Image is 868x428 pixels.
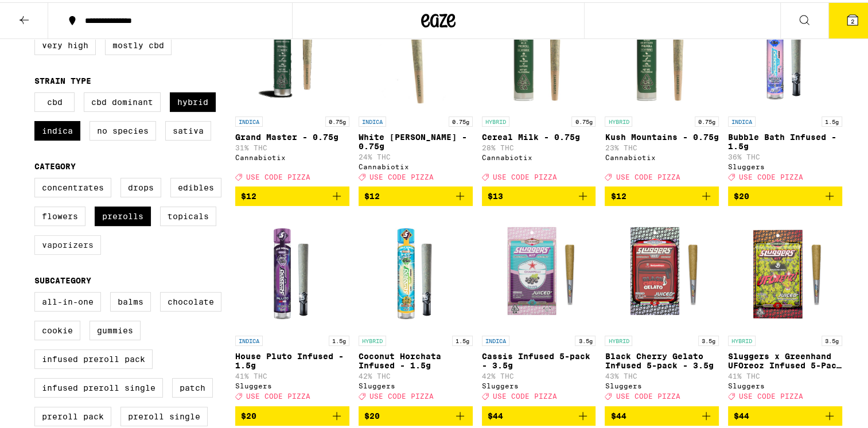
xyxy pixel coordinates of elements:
button: Add to bag [728,404,842,423]
label: All-In-One [34,290,101,309]
label: Indica [34,119,80,138]
label: Mostly CBD [105,33,172,53]
span: USE CODE PIZZA [493,171,557,178]
label: Patch [172,376,213,395]
button: Add to bag [235,184,349,204]
p: 1.5g [822,114,842,124]
span: $13 [488,189,503,199]
div: Cannabiotix [359,161,473,168]
span: USE CODE PIZZA [246,391,310,398]
span: $12 [364,189,380,199]
p: 0.75g [325,114,349,124]
img: Sluggers - Cassis Infused 5-pack - 3.5g [482,213,596,328]
button: Add to bag [359,404,473,423]
span: USE CODE PIZZA [369,391,434,398]
span: $20 [241,409,256,418]
a: Open page for Sluggers x Greenhand UFOreoz Infused 5-Pack - 3.5g from Sluggers [728,213,842,403]
p: HYBRID [728,333,756,344]
span: USE CODE PIZZA [369,171,434,178]
p: Sluggers x Greenhand UFOreoz Infused 5-Pack - 3.5g [728,349,842,368]
span: USE CODE PIZZA [739,171,803,178]
div: Cannabiotix [605,151,719,159]
div: Sluggers [728,161,842,168]
span: USE CODE PIZZA [616,171,680,178]
img: Sluggers - Black Cherry Gelato Infused 5-pack - 3.5g [605,213,719,328]
p: 0.75g [449,114,473,124]
span: $20 [364,409,380,418]
div: Sluggers [728,380,842,387]
label: Preroll Pack [34,404,111,424]
button: Add to bag [359,184,473,204]
p: HYBRID [605,114,632,124]
p: INDICA [359,114,386,124]
p: 31% THC [235,142,349,149]
div: Sluggers [359,380,473,387]
p: 28% THC [482,142,596,149]
p: 3.5g [575,333,595,344]
p: Bubble Bath Infused - 1.5g [728,130,842,149]
label: Gummies [89,318,141,338]
span: $20 [734,189,749,199]
label: Topicals [160,204,216,224]
label: CBD [34,90,75,110]
p: HYBRID [359,333,386,344]
div: Sluggers [235,380,349,387]
legend: Category [34,159,76,169]
span: USE CODE PIZZA [493,391,557,398]
p: House Pluto Infused - 1.5g [235,349,349,368]
label: Concentrates [34,176,111,195]
span: $44 [734,409,749,418]
span: USE CODE PIZZA [739,391,803,398]
span: USE CODE PIZZA [246,171,310,178]
span: $44 [488,409,503,418]
legend: Strain Type [34,74,91,83]
img: Sluggers - House Pluto Infused - 1.5g [235,213,349,328]
p: INDICA [235,333,263,344]
p: Coconut Horchata Infused - 1.5g [359,349,473,368]
label: Edibles [170,176,221,195]
p: 42% THC [482,370,596,378]
p: White [PERSON_NAME] - 0.75g [359,130,473,149]
label: Cookie [34,318,80,338]
span: $12 [610,189,626,199]
a: Open page for Black Cherry Gelato Infused 5-pack - 3.5g from Sluggers [605,213,719,403]
p: 3.5g [822,333,842,344]
p: INDICA [728,114,756,124]
button: Add to bag [605,184,719,204]
label: Flowers [34,204,85,224]
img: Sluggers - Sluggers x Greenhand UFOreoz Infused 5-Pack - 3.5g [728,213,842,328]
p: 43% THC [605,370,719,378]
label: Hybrid [170,90,216,110]
a: Open page for Cassis Infused 5-pack - 3.5g from Sluggers [482,213,596,403]
button: Add to bag [482,404,596,423]
label: Chocolate [160,290,221,309]
span: USE CODE PIZZA [616,391,680,398]
p: 41% THC [235,370,349,378]
label: Prerolls [95,204,151,224]
p: HYBRID [605,333,632,344]
div: Sluggers [605,380,719,387]
p: 1.5g [452,333,473,344]
p: Kush Mountains - 0.75g [605,130,719,139]
label: Infused Preroll Single [34,376,163,395]
p: 0.75g [695,114,719,124]
label: No Species [89,119,156,138]
p: 23% THC [605,142,719,149]
p: 3.5g [698,333,719,344]
span: $12 [241,189,256,199]
span: $44 [610,409,626,418]
p: Cereal Milk - 0.75g [482,130,596,139]
label: CBD Dominant [84,90,161,110]
button: Add to bag [482,184,596,204]
label: Preroll Single [120,404,208,424]
p: Grand Master - 0.75g [235,130,349,139]
div: Sluggers [482,380,596,387]
label: Drops [120,176,161,195]
span: 2 [851,15,854,22]
p: INDICA [235,114,263,124]
button: Add to bag [235,404,349,423]
a: Open page for House Pluto Infused - 1.5g from Sluggers [235,213,349,403]
a: Open page for Coconut Horchata Infused - 1.5g from Sluggers [359,213,473,403]
label: Balms [110,290,151,309]
label: Sativa [165,119,211,138]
